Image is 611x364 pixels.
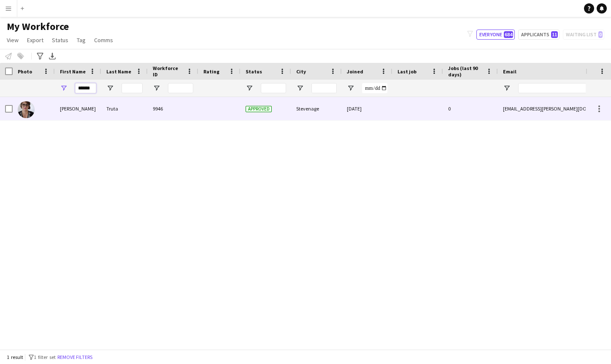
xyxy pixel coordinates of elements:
[27,36,43,44] span: Export
[246,84,253,92] button: Open Filter Menu
[56,353,94,362] button: Remove filters
[18,101,35,118] img: Ramona Truta
[94,36,113,44] span: Comms
[106,84,114,92] button: Open Filter Menu
[52,36,68,44] span: Status
[73,35,89,46] a: Tag
[397,68,416,75] span: Last job
[7,20,69,33] span: My Workforce
[60,84,68,92] button: Open Filter Menu
[311,83,337,93] input: City Filter Input
[77,36,86,44] span: Tag
[342,97,392,120] div: [DATE]
[18,68,32,75] span: Photo
[168,83,193,93] input: Workforce ID Filter Input
[3,35,22,46] a: View
[503,84,511,92] button: Open Filter Menu
[24,35,47,46] a: Export
[60,68,86,75] span: First Name
[551,31,558,38] span: 11
[246,106,272,112] span: Approved
[47,51,57,61] app-action-btn: Export XLSX
[35,51,45,61] app-action-btn: Advanced filters
[261,83,286,93] input: Status Filter Input
[476,30,515,40] button: Everyone684
[7,36,19,44] span: View
[296,84,304,92] button: Open Filter Menu
[347,84,354,92] button: Open Filter Menu
[153,84,160,92] button: Open Filter Menu
[101,97,148,120] div: Truta
[34,354,56,360] span: 1 filter set
[91,35,116,46] a: Comms
[122,83,143,93] input: Last Name Filter Input
[503,68,516,75] span: Email
[75,83,96,93] input: First Name Filter Input
[504,31,513,38] span: 684
[347,68,363,75] span: Joined
[291,97,342,120] div: Stevenage
[153,65,183,78] span: Workforce ID
[55,97,101,120] div: [PERSON_NAME]
[148,97,198,120] div: 9946
[443,97,498,120] div: 0
[518,30,560,40] button: Applicants11
[448,65,483,78] span: Jobs (last 90 days)
[203,68,219,75] span: Rating
[106,68,131,75] span: Last Name
[49,35,72,46] a: Status
[362,83,387,93] input: Joined Filter Input
[296,68,306,75] span: City
[246,68,262,75] span: Status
